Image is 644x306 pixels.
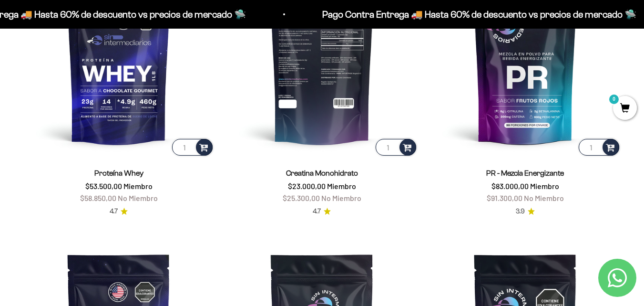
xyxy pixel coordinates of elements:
[530,181,559,190] span: Miembro
[110,206,118,217] span: 4.7
[288,181,326,190] span: $23.000,00
[491,181,529,190] span: $83.000,00
[313,206,321,217] span: 4.7
[313,206,331,217] a: 4.74.7 de 5.0 estrellas
[118,193,158,202] span: No Miembro
[524,193,564,202] span: No Miembro
[486,169,564,177] a: PR - Mezcla Energizante
[283,193,320,202] span: $25.300,00
[286,169,358,177] a: Creatina Monohidrato
[516,206,525,217] span: 3.9
[306,7,620,22] p: Pago Contra Entrega 🚚 Hasta 60% de descuento vs precios de mercado 🛸
[110,206,128,217] a: 4.74.7 de 5.0 estrellas
[85,181,122,190] span: $53.500,00
[487,193,522,202] span: $91.300,00
[321,193,361,202] span: No Miembro
[80,193,116,202] span: $58.850,00
[327,181,356,190] span: Miembro
[613,104,637,114] a: 0
[123,181,153,190] span: Miembro
[516,206,535,217] a: 3.93.9 de 5.0 estrellas
[608,94,620,105] mark: 0
[94,169,143,177] a: Proteína Whey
